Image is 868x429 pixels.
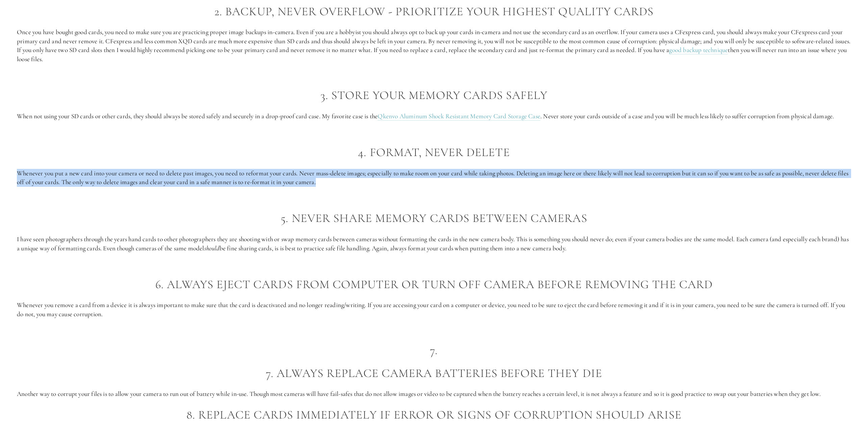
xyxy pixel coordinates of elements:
h2: 8. Replace cards immediately if error or signs of corruption should arise [17,408,851,422]
h2: 5. Never share memory cards between cameras [17,212,851,225]
p: I have seen photographers through the years hand cards to other photographers they are shooting w... [17,235,851,253]
em: should [204,244,220,252]
p: Once you have bought good cards, you need to make sure you are practicing proper image backups in... [17,28,851,64]
h2: 3. Store your memory cards safely [17,89,851,102]
h2: 7. [17,344,851,357]
h2: 6. Always eject cards from computer or turn off camera before removing the card [17,278,851,291]
p: Whenever you remove a card from a device it is always important to make sure that the card is dea... [17,301,851,319]
a: Qkenvo Aluminum Shock Resistant Memory Card Storage Case [378,112,540,121]
p: Whenever you put a new card into your camera or need to delete past images, you need to reformat ... [17,169,851,187]
h2: 7. Always replace camera batteries before they die [17,367,851,380]
h2: 2. Backup, never overflow - prioritize your highest quality cards [17,5,851,18]
p: Another way to corrupt your files is to allow your camera to run out of battery while in-use. Tho... [17,389,851,399]
h2: 4. Format, never delete [17,146,851,159]
p: When not using your SD cards or other cards, they should always be stored safely and securely in ... [17,112,851,121]
a: good backup technique [669,46,728,54]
